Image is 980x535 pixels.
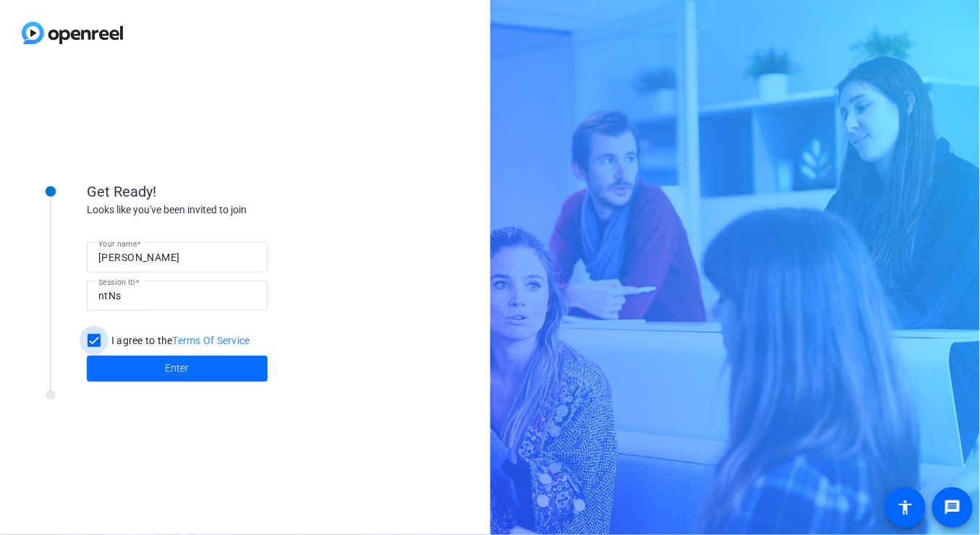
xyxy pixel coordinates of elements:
[166,361,189,376] span: Enter
[173,335,250,346] a: Terms Of Service
[98,278,135,286] mat-label: Session ID
[108,333,250,348] label: I agree to the
[87,181,376,202] div: Get Ready!
[98,239,137,248] mat-label: Your name
[897,499,914,516] mat-icon: accessibility
[87,356,268,382] button: Enter
[944,499,961,516] mat-icon: message
[87,202,376,218] div: Looks like you've been invited to join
